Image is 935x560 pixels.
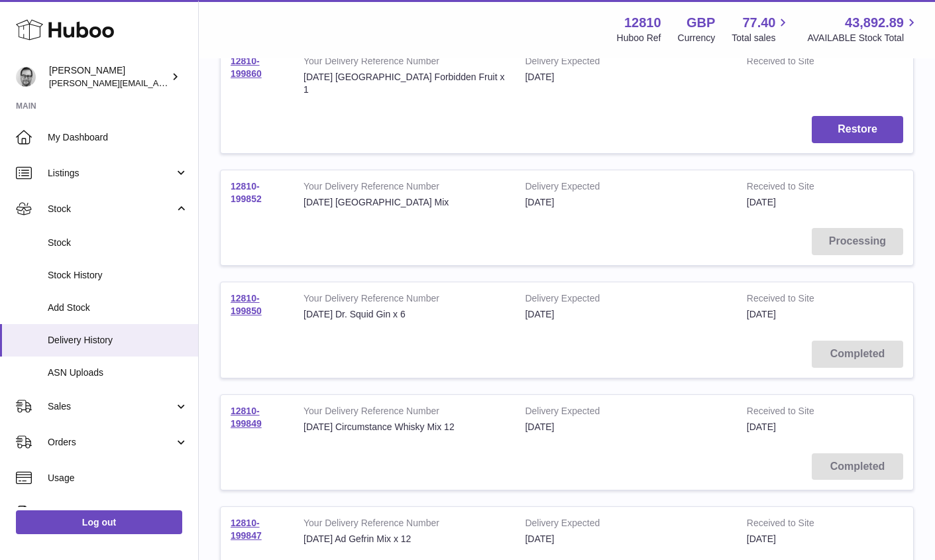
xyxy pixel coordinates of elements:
a: 12810-199849 [231,406,262,429]
strong: Delivery Expected [525,517,726,533]
span: Stock [48,203,174,215]
button: Restore [812,116,903,143]
strong: Delivery Expected [525,55,726,71]
strong: Received to Site [747,405,852,421]
span: [DATE] [747,421,776,432]
div: [DATE] [GEOGRAPHIC_DATA] Mix [303,196,505,209]
a: 12810-199852 [231,181,262,204]
a: 77.40 Total sales [732,14,791,44]
strong: GBP [687,14,715,32]
strong: Received to Site [747,517,852,533]
div: Currency [678,32,716,44]
span: [DATE] [747,533,776,544]
span: Delivery History [48,334,188,347]
span: Total sales [732,32,791,44]
img: alex@digidistiller.com [16,67,36,87]
strong: Delivery Expected [525,292,726,308]
span: [PERSON_NAME][EMAIL_ADDRESS][DOMAIN_NAME] [49,78,266,88]
span: Orders [48,436,174,449]
div: Huboo Ref [617,32,661,44]
div: [DATE] Ad Gefrin Mix x 12 [303,533,505,545]
strong: Received to Site [747,55,852,71]
img: logo_orange.svg [21,21,32,32]
div: [DATE] Circumstance Whisky Mix 12 [303,421,505,433]
a: 43,892.89 AVAILABLE Stock Total [807,14,919,44]
span: Stock History [48,269,188,282]
a: 12810-199850 [231,293,262,316]
img: tab_keywords_by_traffic_grey.svg [132,77,142,87]
a: Log out [16,510,182,534]
div: [DATE] [525,71,726,84]
span: ASN Uploads [48,366,188,379]
span: Usage [48,472,188,484]
span: AVAILABLE Stock Total [807,32,919,44]
span: My Dashboard [48,131,188,144]
span: 43,892.89 [845,14,904,32]
strong: Your Delivery Reference Number [303,180,505,196]
span: 77.40 [742,14,775,32]
div: [DATE] [525,308,726,321]
img: website_grey.svg [21,34,32,45]
div: [DATE] [GEOGRAPHIC_DATA] Forbidden Fruit x 1 [303,71,505,96]
strong: Delivery Expected [525,405,726,421]
div: [DATE] Dr. Squid Gin x 6 [303,308,505,321]
a: 12810-199847 [231,518,262,541]
span: Add Stock [48,302,188,314]
div: [DATE] [525,421,726,433]
span: Sales [48,400,174,413]
div: [DATE] [525,533,726,545]
strong: Your Delivery Reference Number [303,405,505,421]
div: Domain: [DOMAIN_NAME] [34,34,146,45]
strong: Your Delivery Reference Number [303,55,505,71]
strong: 12810 [624,14,661,32]
span: [DATE] [747,197,776,207]
strong: Your Delivery Reference Number [303,292,505,308]
div: [PERSON_NAME] [49,64,168,89]
strong: Received to Site [747,180,852,196]
strong: Received to Site [747,292,852,308]
span: Listings [48,167,174,180]
div: Domain Overview [50,78,119,87]
span: Stock [48,237,188,249]
strong: Your Delivery Reference Number [303,517,505,533]
div: [DATE] [525,196,726,209]
span: [DATE] [747,309,776,319]
div: v 4.0.25 [37,21,65,32]
img: tab_domain_overview_orange.svg [36,77,46,87]
strong: Delivery Expected [525,180,726,196]
div: Keywords by Traffic [146,78,223,87]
